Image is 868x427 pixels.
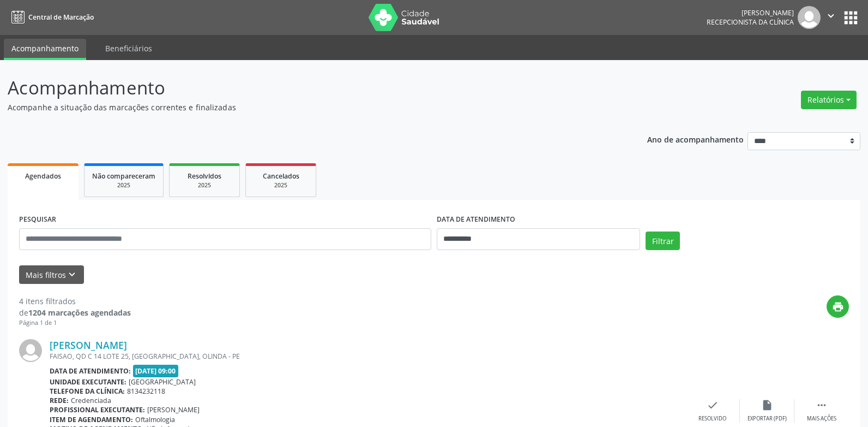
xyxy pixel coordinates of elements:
[50,387,125,396] b: Telefone da clínica:
[50,339,127,351] a: [PERSON_NAME]
[8,8,94,26] a: Central de Marcação
[92,181,155,189] div: 2025
[147,405,200,414] span: [PERSON_NAME]
[698,415,726,423] div: Resolvido
[19,211,56,228] label: PESQUISAR
[816,399,828,411] i: 
[832,301,844,313] i: print
[129,377,196,387] span: [GEOGRAPHIC_DATA]
[19,339,42,362] img: img
[19,295,131,307] div: 4 itens filtrados
[188,171,221,181] span: Resolvidos
[8,102,605,113] p: Acompanhe a situação das marcações correntes e finalizadas
[177,181,232,189] div: 2025
[707,17,794,27] span: Recepcionista da clínica
[437,211,515,228] label: DATA DE ATENDIMENTO
[50,396,69,405] b: Rede:
[92,171,155,181] span: Não compareceram
[801,91,857,109] button: Relatórios
[50,366,131,376] b: Data de atendimento:
[827,295,849,318] button: print
[707,399,719,411] i: check
[28,13,94,22] span: Central de Marcação
[50,415,133,424] b: Item de agendamento:
[50,352,685,361] div: FAISAO, QD C 14 LOTE 25, [GEOGRAPHIC_DATA], OLINDA - PE
[825,10,837,22] i: 
[807,415,836,423] div: Mais ações
[748,415,787,423] div: Exportar (PDF)
[263,171,299,181] span: Cancelados
[19,318,131,328] div: Página 1 de 1
[8,74,605,102] p: Acompanhamento
[28,307,131,318] strong: 1204 marcações agendadas
[841,8,860,27] button: apps
[761,399,773,411] i: insert_drive_file
[50,377,126,387] b: Unidade executante:
[71,396,111,405] span: Credenciada
[66,269,78,281] i: keyboard_arrow_down
[19,307,131,318] div: de
[133,365,179,377] span: [DATE] 09:00
[254,181,308,189] div: 2025
[798,6,821,29] img: img
[4,39,86,60] a: Acompanhamento
[135,415,175,424] span: Oftalmologia
[127,387,165,396] span: 8134232118
[647,132,744,146] p: Ano de acompanhamento
[646,232,680,250] button: Filtrar
[25,171,61,181] span: Agendados
[19,265,84,284] button: Mais filtroskeyboard_arrow_down
[50,405,145,414] b: Profissional executante:
[821,6,841,29] button: 
[98,39,160,58] a: Beneficiários
[707,8,794,17] div: [PERSON_NAME]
